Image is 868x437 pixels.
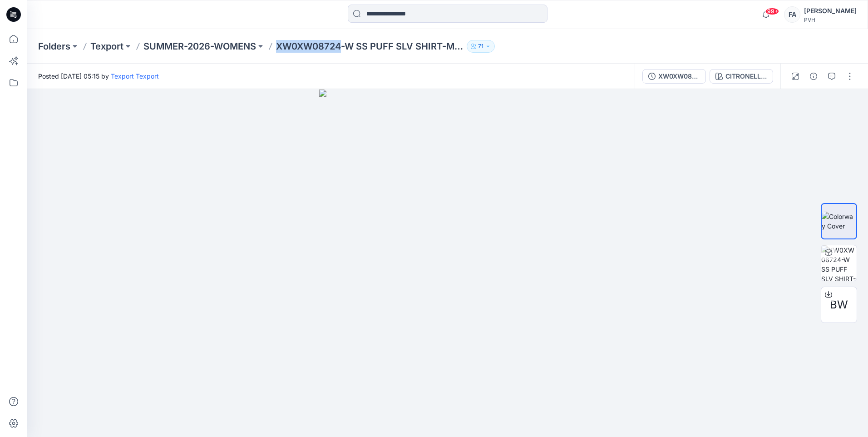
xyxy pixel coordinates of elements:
p: 71 [478,41,483,51]
a: Texport Texport [111,72,159,80]
img: XW0XW08724-W SS PUFF SLV SHIRT-MULTI STRP-V01 CITRONELLA - ZF0 [821,245,857,281]
div: CITRONELLA - ZF0 [725,71,767,81]
img: Colorway Cover [822,212,856,231]
span: BW [830,297,848,313]
a: SUMMER-2026-WOMENS [143,40,256,53]
a: Folders [38,40,70,53]
button: 71 [467,40,495,53]
button: CITRONELLA - ZF0 [710,69,773,84]
div: PVH [804,16,857,23]
p: XW0XW08724-W SS PUFF SLV SHIRT-MULTI STRP-V01 [276,40,463,53]
div: XW0XW08724-W SS PUFF SLV SHIRT-MULTI STRP-V01 [658,71,700,81]
div: FA [784,6,800,23]
span: 99+ [765,8,779,15]
a: Texport [90,40,123,53]
button: XW0XW08724-W SS PUFF SLV SHIRT-MULTI STRP-V01 [642,69,706,84]
div: [PERSON_NAME] [804,5,857,16]
span: Posted [DATE] 05:15 by [38,71,159,81]
button: Details [806,69,821,84]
